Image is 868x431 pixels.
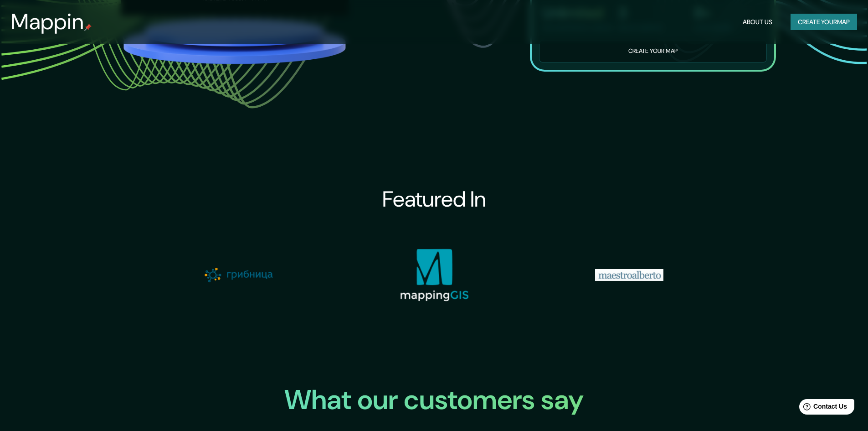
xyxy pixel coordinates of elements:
h3: Featured In [382,187,486,212]
img: mappin-pin [84,24,92,31]
img: mappinggis-logo [400,249,468,301]
img: gribnica-logo [205,268,273,282]
img: maestroalberto-logo [595,269,663,281]
button: Create yourmap [791,14,857,31]
iframe: Help widget launcher [787,395,858,421]
h3: Mappin [11,9,84,35]
button: Create your map [539,40,767,62]
button: About Us [739,14,776,31]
